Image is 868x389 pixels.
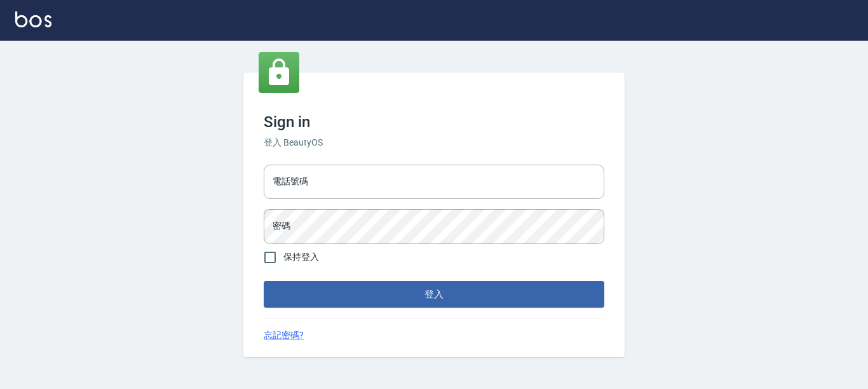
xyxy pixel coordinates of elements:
[283,250,319,264] span: 保持登入
[264,136,604,149] h6: 登入 BeautyOS
[264,281,604,308] button: 登入
[15,11,51,27] img: Logo
[264,329,304,342] a: 忘記密碼?
[264,113,604,131] h3: Sign in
